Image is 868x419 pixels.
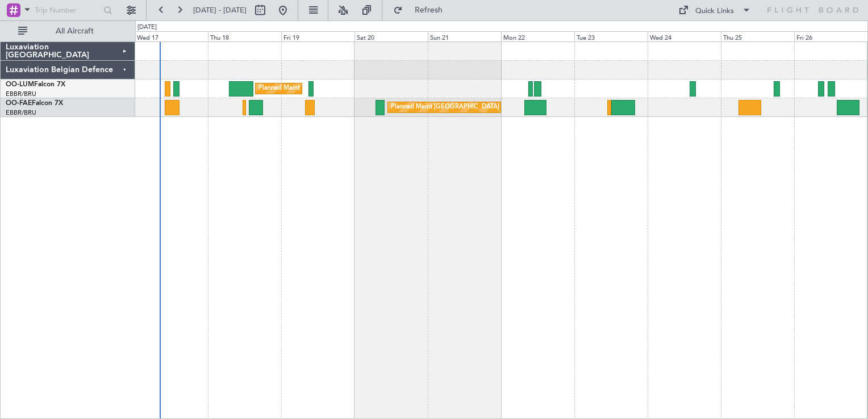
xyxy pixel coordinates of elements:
[12,22,123,40] button: All Aircraft
[648,31,721,41] div: Wed 24
[574,31,648,41] div: Tue 23
[6,81,34,88] span: OO-LUM
[6,100,63,107] a: OO-FAEFalcon 7X
[405,6,453,14] span: Refresh
[281,31,354,41] div: Fri 19
[794,31,867,41] div: Fri 26
[721,31,794,41] div: Thu 25
[6,100,32,107] span: OO-FAE
[673,1,757,19] button: Quick Links
[6,108,36,117] a: EBBR/BRU
[35,2,100,19] input: Trip Number
[6,81,65,88] a: OO-LUMFalcon 7X
[501,31,574,41] div: Mon 22
[137,23,157,32] div: [DATE]
[193,5,247,15] span: [DATE] - [DATE]
[388,1,456,19] button: Refresh
[695,6,734,17] div: Quick Links
[428,31,501,41] div: Sun 21
[6,90,36,98] a: EBBR/BRU
[135,31,208,41] div: Wed 17
[208,31,281,41] div: Thu 18
[391,99,596,116] div: Planned Maint [GEOGRAPHIC_DATA] ([GEOGRAPHIC_DATA] National)
[30,27,120,35] span: All Aircraft
[258,80,464,97] div: Planned Maint [GEOGRAPHIC_DATA] ([GEOGRAPHIC_DATA] National)
[354,31,428,41] div: Sat 20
